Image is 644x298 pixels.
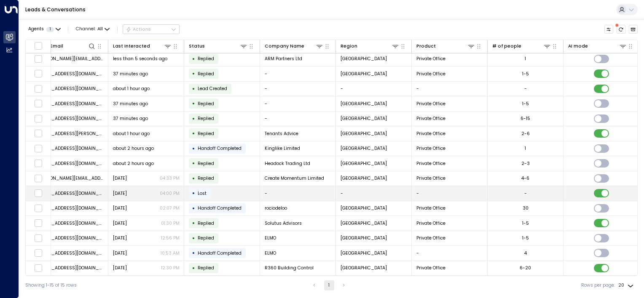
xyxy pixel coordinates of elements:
[192,98,195,109] div: •
[265,235,276,241] span: ELMO
[34,100,42,108] span: Toggle select row
[412,186,488,201] td: -
[37,175,104,181] span: amelia.coll@create-momentum.co.uk
[416,115,445,122] span: Private Office
[198,265,214,271] span: Replied
[341,265,387,271] span: London
[113,115,148,122] span: 37 minutes ago
[198,160,214,167] span: Replied
[189,42,248,50] div: Status
[192,113,195,124] div: •
[341,42,400,50] div: Region
[336,82,412,96] td: -
[113,101,148,107] span: 37 minutes ago
[341,160,387,167] span: London
[37,56,104,62] span: alexander.mignone@gmail.com
[160,175,180,181] p: 04:33 PM
[416,42,475,50] div: Product
[522,235,529,241] div: 1-5
[198,130,214,137] span: Replied
[198,250,241,256] span: Handoff Completed
[126,27,151,32] div: Actions
[265,220,302,226] span: Solutus Advisors
[617,25,626,34] span: There are new threads available. Refresh the grid to view the latest updates.
[192,263,195,274] div: •
[34,189,42,197] span: Toggle select row
[522,101,529,107] div: 1-5
[113,190,127,197] span: Yesterday
[97,27,103,32] span: All
[113,85,150,92] span: about 1 hour ago
[198,220,214,226] span: Replied
[113,265,127,271] span: Yesterday
[34,55,42,63] span: Toggle select row
[113,205,127,211] span: Yesterday
[416,145,445,152] span: Private Office
[416,43,436,50] div: Product
[521,130,530,137] div: 2-6
[629,25,638,34] button: Archived Leads
[198,175,214,181] span: Replied
[37,115,104,122] span: aohorne9@gmail.com
[198,115,214,122] span: Replied
[416,205,445,211] span: Private Office
[34,219,42,227] span: Toggle select row
[25,6,86,13] a: Leads & Conversations
[260,67,336,81] td: -
[618,280,635,290] div: 20
[492,42,551,50] div: # of people
[341,71,387,77] span: London
[198,145,241,152] span: Handoff Completed
[198,235,214,241] span: Replied
[265,205,287,211] span: rociodeloo
[604,25,614,34] button: Customize
[192,218,195,229] div: •
[265,145,300,152] span: Kinglike Limited
[192,247,195,258] div: •
[265,160,310,167] span: Headock Trading Ltd
[192,173,195,184] div: •
[198,190,207,197] span: Lost
[522,220,529,226] div: 1-5
[341,101,387,107] span: London
[37,265,104,271] span: martinsmith@r360group.com
[265,130,298,137] span: Tenants Advice
[525,145,526,152] div: 1
[46,27,54,32] span: 1
[37,250,104,256] span: emma.chandler95@outlook.com
[113,220,127,226] span: Yesterday
[113,250,127,256] span: Yesterday
[113,71,148,77] span: 37 minutes ago
[522,71,529,77] div: 1-5
[37,160,104,167] span: xxhelexi@gmail.com
[160,205,180,211] p: 02:07 PM
[34,234,42,242] span: Toggle select row
[25,25,63,34] button: Agents1
[260,82,336,96] td: -
[265,56,302,62] span: ARM Partners Ltd
[192,68,195,79] div: •
[524,190,527,197] div: -
[416,160,445,167] span: Private Office
[34,42,42,50] span: Toggle select all
[523,205,529,211] div: 30
[161,265,180,271] p: 12:30 PM
[581,282,615,289] label: Rows per page:
[341,175,387,181] span: London
[123,24,180,35] div: Button group with a nested menu
[341,56,387,62] span: London
[341,145,387,152] span: London
[161,250,180,256] p: 10:53 AM
[416,220,445,226] span: Private Office
[34,204,42,212] span: Toggle select row
[37,130,104,137] span: caitie.kennedy@tenantsadvice.co.uk
[416,130,445,137] span: Private Office
[37,205,104,211] span: rociodelhfer@gmail.com
[192,83,195,94] div: •
[265,175,324,181] span: Create Momentum Limited
[568,43,588,50] div: AI mode
[492,43,521,50] div: # of people
[260,186,336,201] td: -
[198,71,214,77] span: Replied
[520,265,531,271] div: 6-20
